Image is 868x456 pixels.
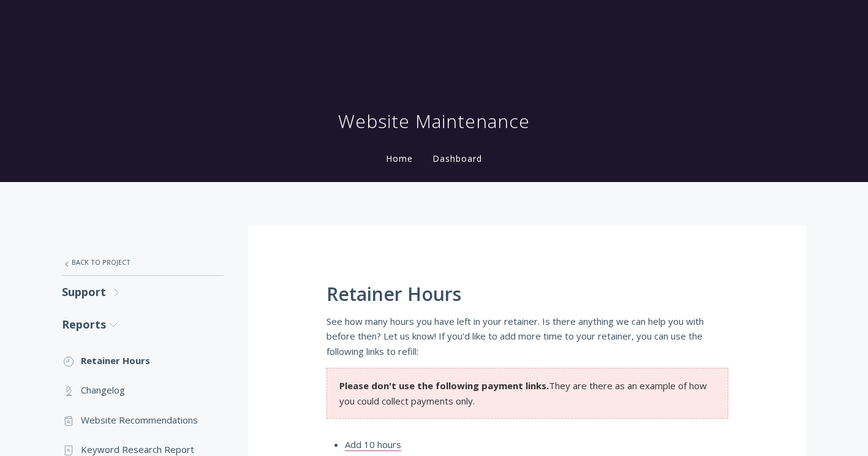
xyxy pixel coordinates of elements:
a: Reports [62,308,224,341]
a: Changelog [62,375,224,405]
section: They are there as an example of how you could collect payments only. [326,368,728,419]
a: Home [383,153,415,164]
h1: Website Maintenance [338,109,530,134]
a: Add 10 hours [345,438,401,451]
a: Support [62,276,224,308]
h1: Retainer Hours [326,284,728,305]
strong: Please don't use the following payment links. [339,379,549,392]
a: Dashboard [430,153,485,164]
p: See how many hours you have left in your retainer. Is there anything we can help you with before ... [326,314,728,359]
a: Retainer Hours [62,346,224,375]
a: Website Recommendations [62,405,224,435]
a: Back to Project [62,249,224,275]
